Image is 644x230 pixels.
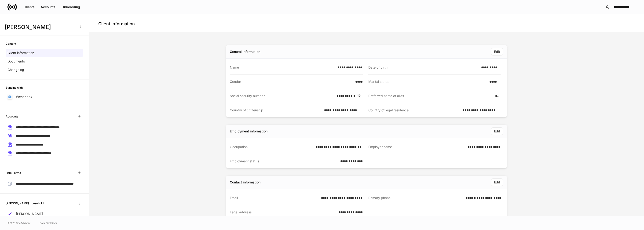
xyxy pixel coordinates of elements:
div: Social security number [230,94,334,98]
p: Changelog [7,67,24,72]
button: Accounts [38,3,59,11]
button: Edit [491,128,503,135]
div: Name [230,65,335,70]
div: Edit [494,129,500,134]
div: Country of legal residence [368,108,460,113]
h6: Content [6,41,16,46]
button: Clients [21,3,38,11]
h6: [PERSON_NAME] Household [6,201,44,205]
button: Edit [491,179,503,186]
a: Changelog [6,66,83,74]
div: Onboarding [62,5,80,9]
div: Legal address [230,210,320,219]
h6: Accounts [6,114,18,119]
div: Employment information [230,129,267,134]
h4: Client information [98,21,135,27]
div: Clients [24,5,35,9]
a: Wealthbox [6,93,83,101]
a: Documents [6,57,83,66]
div: Marital status [368,79,487,84]
button: Edit [491,48,503,55]
div: Edit [494,180,500,185]
button: Onboarding [59,3,83,11]
div: Employer name [368,145,465,150]
h3: [PERSON_NAME] [5,23,75,31]
a: [PERSON_NAME] [6,210,83,218]
a: Data Disclaimer [40,221,57,225]
div: Country of citizenship [230,108,321,113]
div: Primary phone [368,196,463,201]
p: Client information [7,51,34,55]
div: Employment status [230,159,337,164]
div: Gender [230,79,352,84]
div: Edit [494,49,500,54]
div: Date of birth [368,65,478,70]
p: Wealthbox [16,95,32,99]
div: General information [230,49,260,54]
a: Client information [6,49,83,57]
div: Accounts [41,5,55,9]
span: © 2025 OneAdvisory [7,221,30,225]
div: Contact information [230,180,260,185]
div: Email [230,196,318,200]
h6: Firm Forms [6,171,21,175]
p: Documents [7,59,25,64]
div: Preferred name or alias [368,94,492,98]
p: [PERSON_NAME] [16,212,43,216]
h6: Syncing with [6,85,23,90]
div: Occupation [230,145,313,149]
